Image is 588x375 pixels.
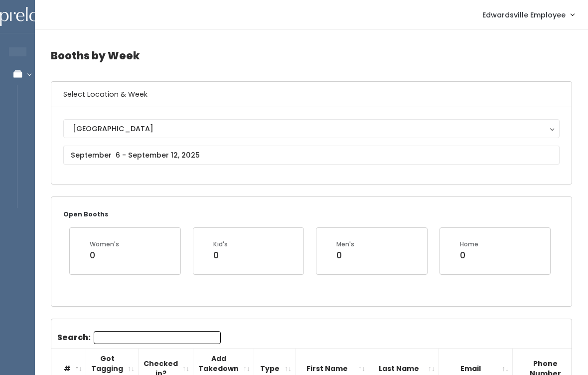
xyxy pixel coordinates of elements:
div: Home [460,240,478,249]
h4: Booths by Week [51,42,572,69]
span: Edwardsville Employee [482,9,566,20]
a: Edwardsville Employee [472,4,584,25]
div: 0 [90,249,119,262]
h6: Select Location & Week [51,82,572,107]
div: 0 [213,249,228,262]
div: 0 [460,249,478,262]
small: Open Booths [63,210,108,218]
div: Women's [90,240,119,249]
div: Kid's [213,240,228,249]
label: Search: [57,331,221,344]
button: [GEOGRAPHIC_DATA] [63,119,560,138]
div: [GEOGRAPHIC_DATA] [73,123,550,134]
div: 0 [336,249,354,262]
div: Men's [336,240,354,249]
input: Search: [94,331,221,344]
input: September 6 - September 12, 2025 [63,146,560,165]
